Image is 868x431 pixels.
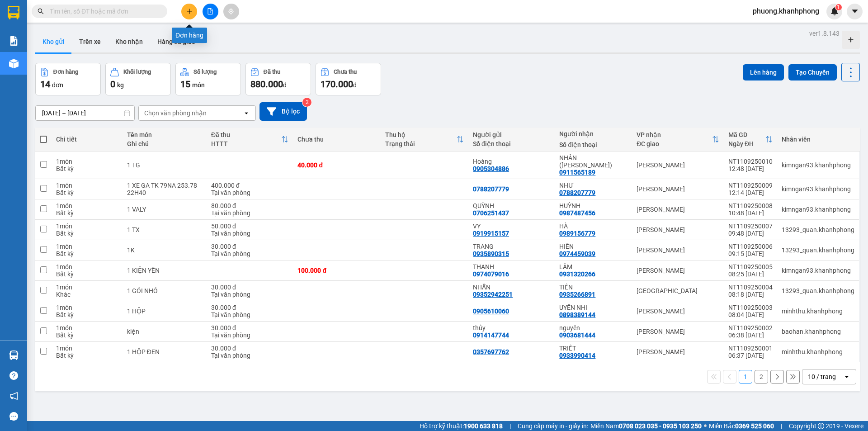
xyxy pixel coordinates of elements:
[203,4,218,19] button: file-add
[851,7,859,15] span: caret-down
[637,308,719,315] div: [PERSON_NAME]
[211,223,288,230] div: 50.000 đ
[381,128,468,152] th: Toggle SortBy
[36,106,134,120] input: Select a date range.
[420,421,503,431] span: Hỗ trợ kỹ thuật:
[283,81,287,89] span: đ
[728,165,773,172] div: 12:48 [DATE]
[782,308,854,315] div: minhthu.khanhphong
[228,8,234,14] span: aim
[728,263,773,270] div: NT1109250005
[559,154,627,169] div: NHÂN (NGỌC BÍCH)
[559,324,627,332] div: nguyên
[56,324,118,332] div: 1 món
[127,328,202,335] div: kiện
[180,79,190,90] span: 15
[127,206,202,213] div: 1 VALY
[782,161,854,169] div: kimngan93.khanhphong
[473,140,550,147] div: Số điện thoại
[559,223,627,230] div: HÀ
[245,63,311,95] button: Đã thu880.000đ
[637,287,719,294] div: [GEOGRAPHIC_DATA]
[782,136,854,143] div: Nhân viên
[559,250,595,257] div: 0974459039
[728,209,773,217] div: 10:48 [DATE]
[211,345,288,352] div: 30.000 đ
[56,291,118,298] div: Khác
[728,291,773,298] div: 08:18 [DATE]
[316,63,381,95] button: Chưa thu170.000đ
[127,348,202,355] div: 1 HỘP ĐEN
[259,102,307,121] button: Bộ lọc
[9,412,18,421] span: message
[127,308,202,315] div: 1 HỘP
[842,31,860,49] div: Tạo kho hàng mới
[782,206,854,213] div: kimngan93.khanhphong
[56,230,118,237] div: Bất kỳ
[473,131,550,138] div: Người gửi
[728,189,773,196] div: 12:14 [DATE]
[297,267,376,274] div: 100.000 đ
[559,263,627,270] div: LÂM
[473,263,550,270] div: THANH
[728,202,773,209] div: NT1109250008
[297,136,376,143] div: Chưa thu
[56,202,118,209] div: 1 món
[728,345,773,352] div: NT1109250001
[559,345,627,352] div: TRIẾT
[728,311,773,318] div: 08:04 [DATE]
[56,311,118,318] div: Bất kỳ
[728,158,773,165] div: NT1109250010
[193,69,217,75] div: Số lượng
[735,422,774,430] strong: 0369 525 060
[830,7,839,15] img: icon-new-feature
[473,324,550,332] div: thủy
[211,230,288,237] div: Tại văn phòng
[334,69,357,75] div: Chưa thu
[788,64,837,81] button: Tạo Chuyến
[473,332,509,339] div: 0914147744
[782,246,854,254] div: 13293_quan.khanhphong
[127,140,202,147] div: Ghi chú
[473,250,509,257] div: 0935890315
[211,202,288,209] div: 80.000 đ
[559,209,595,217] div: 0987487456
[192,81,205,89] span: món
[250,79,283,90] span: 880.000
[728,182,773,189] div: NT1109250009
[211,332,288,339] div: Tại văn phòng
[50,6,156,16] input: Tìm tên, số ĐT hoặc mã đơn
[473,223,550,230] div: VY
[637,161,719,169] div: [PERSON_NAME]
[743,64,784,81] button: Lên hàng
[56,189,118,196] div: Bất kỳ
[473,291,513,298] div: 09352942251
[56,263,118,270] div: 1 món
[590,421,702,431] span: Miền Nam
[559,230,595,237] div: 0989156779
[144,109,207,118] div: Chọn văn phòng nhận
[559,202,627,209] div: HUỲNH
[123,69,151,75] div: Khối lượng
[127,131,202,138] div: Tên món
[782,287,854,294] div: 13293_quan.khanhphong
[56,284,118,291] div: 1 món
[559,352,595,359] div: 0933990414
[473,202,550,209] div: QUỲNH
[559,243,627,250] div: HIỂN
[9,59,19,68] img: warehouse-icon
[56,243,118,250] div: 1 món
[637,140,712,147] div: ĐC giao
[728,230,773,237] div: 09:48 [DATE]
[211,250,288,257] div: Tại văn phòng
[509,421,511,431] span: |
[207,128,293,152] th: Toggle SortBy
[211,304,288,311] div: 30.000 đ
[127,287,202,294] div: 1 GÓI NHỎ
[835,4,842,10] sup: 1
[559,130,627,137] div: Người nhận
[728,250,773,257] div: 09:15 [DATE]
[117,81,124,89] span: kg
[843,373,850,380] svg: open
[52,81,63,89] span: đơn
